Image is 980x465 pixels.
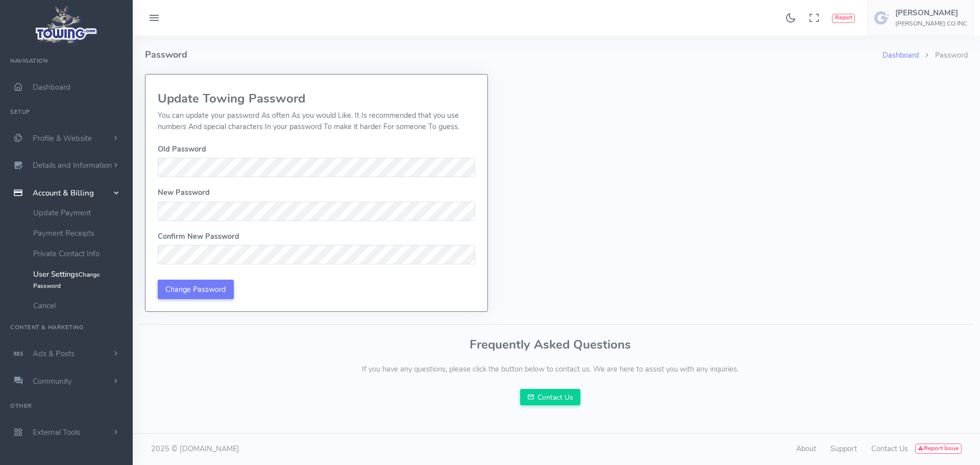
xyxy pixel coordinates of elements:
p: If you have any questions, please click the button below to contact us. We are here to assist you... [145,364,955,375]
p: You can update your password As often As you would Like. It Is recommended that you use numbers A... [158,110,475,132]
img: user-image [874,10,890,26]
a: Support [830,444,857,454]
h4: Password [145,36,883,74]
span: Details and Information [33,161,112,171]
span: Profile & Website [33,133,92,143]
a: Cancel [26,296,133,316]
span: Community [33,376,72,386]
a: User SettingsChange Password [26,264,133,296]
li: Password [919,50,968,61]
dt: New Password [158,187,475,199]
button: Report [832,14,855,23]
h6: [PERSON_NAME] CO INC [895,20,967,27]
dt: Old Password [158,144,475,155]
h3: Frequently Asked Questions [145,338,955,351]
span: Dashboard [33,82,70,92]
a: Update Payment [26,203,133,223]
a: Contact Us [520,389,580,405]
button: Report Issue [915,444,962,454]
a: About [796,444,816,454]
div: 2025 © [DOMAIN_NAME] [145,444,556,455]
a: Private Contact Info [26,243,133,264]
h3: Update Towing Password [158,92,475,105]
img: logo [32,3,101,46]
span: Account & Billing [33,188,94,198]
a: Contact Us [871,444,908,454]
h5: [PERSON_NAME] [895,9,967,17]
a: Payment Receipts [26,223,133,243]
span: Ads & Posts [33,349,75,359]
dt: Confirm New Password [158,231,475,242]
a: Dashboard [883,50,919,60]
input: Change Password [158,280,234,299]
span: External Tools [33,427,80,437]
